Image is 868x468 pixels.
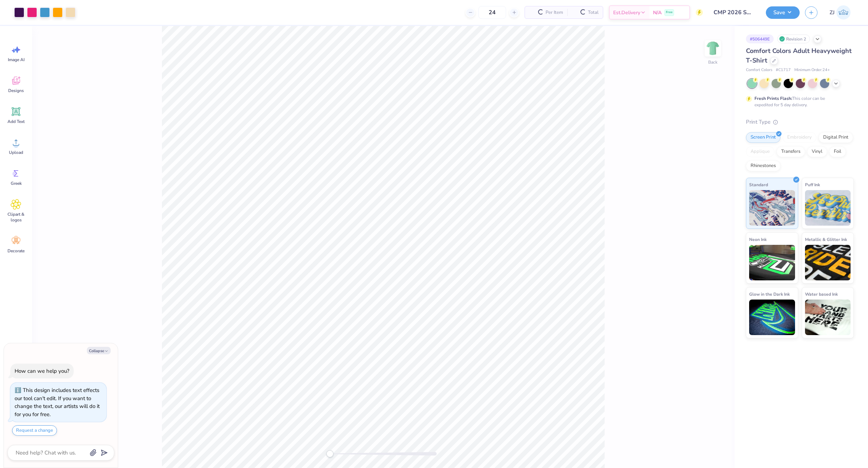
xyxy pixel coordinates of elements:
strong: Fresh Prints Flash: [754,96,792,101]
a: ZJ [826,5,854,20]
span: Decorate [7,248,25,254]
div: Accessibility label [326,450,333,457]
span: Upload [9,150,23,155]
span: Designs [8,88,24,93]
div: Transfers [777,146,805,157]
div: Back [708,59,717,65]
div: This design includes text effects our tool can't edit. If you want to change the text, our artist... [15,387,100,418]
button: Save [766,6,800,19]
span: Clipart & logos [4,211,28,223]
img: Zhor Junavee Antocan [836,5,851,20]
span: Free [666,10,673,15]
span: Neon Ink [749,236,767,243]
span: Est. Delivery [613,9,640,16]
div: Foil [829,146,846,157]
img: Water based Ink [805,300,851,335]
div: # 506449E [746,34,774,43]
img: Standard [749,190,795,226]
button: Collapse [87,347,111,354]
span: Puff Ink [805,181,820,188]
span: Metallic & Glitter Ink [805,236,847,243]
img: Back [706,41,720,55]
span: Water based Ink [805,290,838,298]
span: Total [588,9,599,16]
div: Print Type [746,118,854,126]
span: Standard [749,181,768,188]
div: This color can be expedited for 5 day delivery. [754,95,842,108]
span: ZJ [830,9,835,17]
span: Minimum Order: 24 + [794,67,830,73]
span: # C1717 [776,67,791,73]
img: Metallic & Glitter Ink [805,245,851,280]
div: Screen Print [746,132,780,143]
div: Applique [746,146,774,157]
span: Comfort Colors [746,67,772,73]
div: Digital Print [819,132,853,143]
span: Comfort Colors Adult Heavyweight T-Shirt [746,47,852,65]
div: Revision 2 [777,34,810,43]
img: Neon Ink [749,245,795,280]
img: Puff Ink [805,190,851,226]
span: Per Item [546,9,563,16]
div: Embroidery [783,132,816,143]
span: Add Text [7,119,25,124]
span: Greek [11,181,22,186]
span: N/A [653,9,662,16]
input: – – [478,6,506,19]
img: Glow in the Dark Ink [749,300,795,335]
div: Vinyl [807,146,827,157]
button: Request a change [12,425,57,436]
div: Rhinestones [746,161,780,171]
div: How can we help you? [15,367,69,375]
input: Untitled Design [708,5,761,20]
span: Image AI [8,57,25,63]
span: Glow in the Dark Ink [749,290,790,298]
